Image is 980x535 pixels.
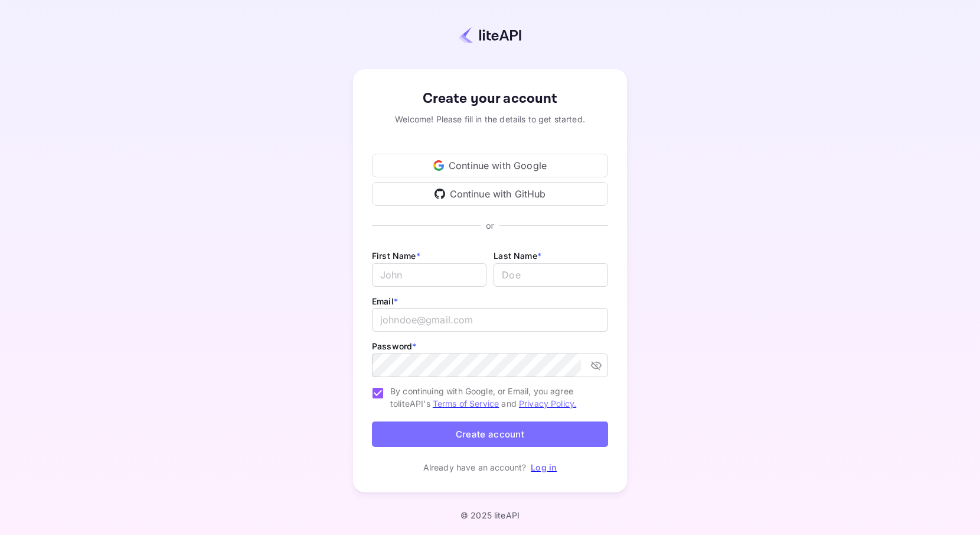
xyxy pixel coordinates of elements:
[372,263,486,287] input: John
[460,510,520,520] p: © 2025 liteAPI
[433,398,499,408] a: Terms of Service
[372,154,608,177] div: Continue with Google
[372,88,608,109] div: Create your account
[519,398,576,408] a: Privacy Policy.
[372,113,608,125] div: Welcome! Please fill in the details to get started.
[586,355,607,376] button: toggle password visibility
[423,461,527,474] p: Already have an account?
[494,251,541,261] label: Last Name
[372,296,398,306] label: Email
[531,462,557,472] a: Log in
[494,263,608,287] input: Doe
[372,308,608,332] input: johndoe@gmail.com
[459,27,521,44] img: liteapi
[372,341,416,351] label: Password
[372,182,608,206] div: Continue with GitHub
[372,421,608,447] button: Create account
[372,251,420,261] label: First Name
[390,385,599,410] span: By continuing with Google, or Email, you agree to liteAPI's and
